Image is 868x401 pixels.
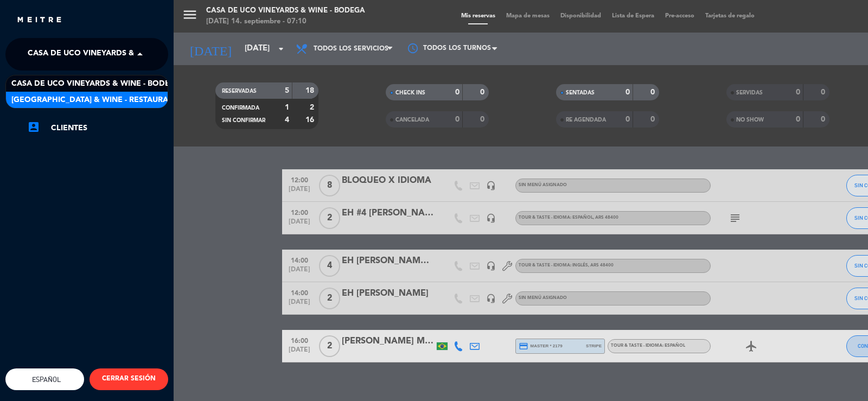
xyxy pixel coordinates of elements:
span: Casa de Uco Vineyards & Wine - Bodega [11,78,181,90]
a: account_boxClientes [27,122,168,135]
span: Español [29,375,61,384]
i: account_box [27,120,40,133]
button: CERRAR SESIÓN [90,368,168,390]
span: Casa de Uco Vineyards & Wine - Bodega [28,43,197,66]
span: [GEOGRAPHIC_DATA] & Wine - Restaurante [11,94,183,106]
img: MEITRE [16,16,62,24]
